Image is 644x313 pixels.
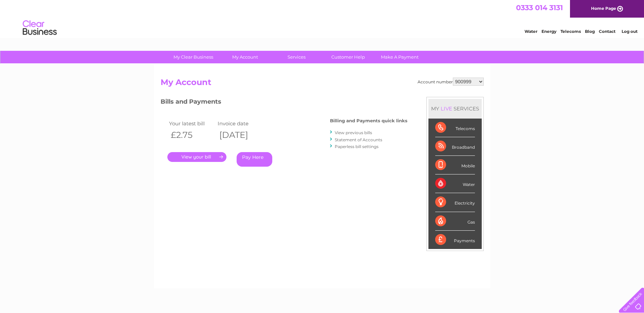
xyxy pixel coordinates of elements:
div: Electricity [435,193,475,212]
th: [DATE] [216,128,265,142]
img: logo.png [22,18,57,38]
a: Services [269,51,325,63]
a: Contact [599,29,615,34]
a: Pay Here [237,152,272,167]
a: Paperless bill settings [335,144,379,149]
div: LIVE [439,105,454,112]
td: Your latest bill [167,119,216,128]
a: Statement of Accounts [335,137,382,142]
a: 0333 014 3131 [516,3,563,12]
a: My Clear Business [165,51,221,63]
div: MY SERVICES [428,99,482,118]
a: Water [525,29,537,34]
a: Log out [622,29,638,34]
div: Water [435,174,475,193]
a: Blog [585,29,595,34]
a: Make A Payment [372,51,428,63]
div: Mobile [435,156,475,174]
a: . [167,152,226,162]
th: £2.75 [167,128,216,142]
div: Broadband [435,137,475,156]
a: Energy [541,29,556,34]
div: Telecoms [435,119,475,137]
h3: Bills and Payments [161,97,407,109]
a: My Account [217,51,273,63]
td: Invoice date [216,119,265,128]
h2: My Account [161,78,484,90]
div: Account number [418,78,484,86]
div: Gas [435,212,475,231]
a: View previous bills [335,130,372,135]
div: Payments [435,231,475,249]
a: Customer Help [320,51,376,63]
a: Telecoms [560,29,581,34]
h4: Billing and Payments quick links [330,118,407,123]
